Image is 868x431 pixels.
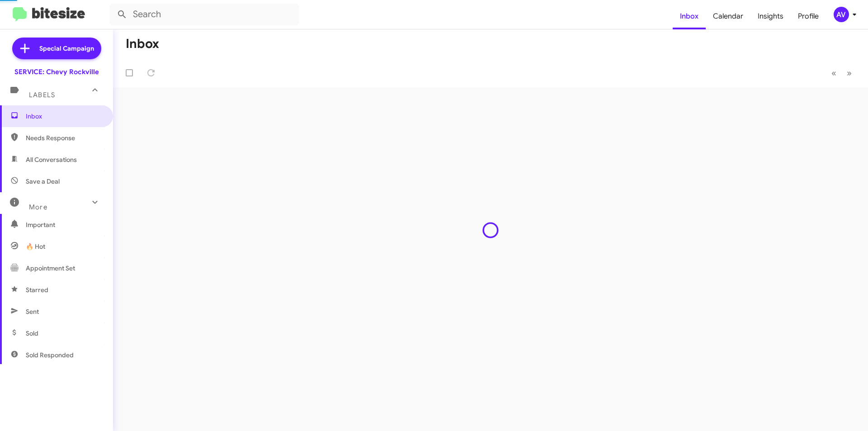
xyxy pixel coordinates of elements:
[673,3,706,29] a: Inbox
[841,64,857,82] button: Next
[126,37,159,51] h1: Inbox
[26,350,74,360] span: Sold Responded
[750,3,791,29] a: Insights
[26,242,45,251] span: 🔥 Hot
[39,44,94,53] span: Special Campaign
[26,112,103,121] span: Inbox
[29,91,55,99] span: Labels
[834,7,849,22] div: AV
[26,285,48,294] span: Starred
[26,264,75,273] span: Appointment Set
[109,4,299,25] input: Search
[826,7,858,22] button: AV
[847,67,852,79] span: »
[826,64,857,82] nav: Page navigation example
[26,177,60,186] span: Save a Deal
[26,133,103,142] span: Needs Response
[12,38,101,59] a: Special Campaign
[26,155,77,164] span: All Conversations
[26,329,38,338] span: Sold
[26,307,39,316] span: Sent
[706,3,750,29] a: Calendar
[791,3,826,29] a: Profile
[29,203,47,211] span: More
[826,64,842,82] button: Previous
[14,67,99,76] div: SERVICE: Chevy Rockville
[831,67,836,79] span: «
[26,220,103,229] span: Important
